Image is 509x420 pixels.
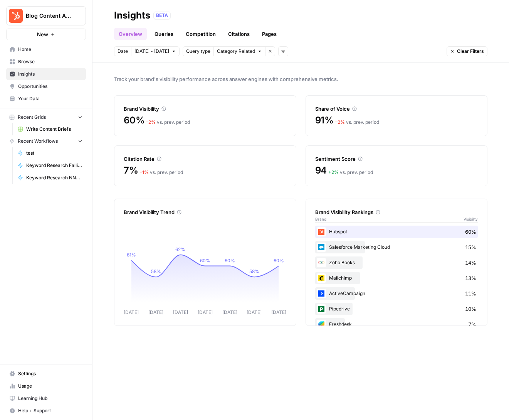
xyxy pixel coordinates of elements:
a: Insights [6,68,86,80]
button: Help + Support [6,405,86,417]
span: [DATE] - [DATE] [134,48,169,55]
span: Write Content Briefs [26,126,82,133]
span: 14% [465,259,476,267]
span: Keyword Research NNP - pre clustering test [26,174,82,181]
button: Clear Filters [447,46,487,56]
span: Settings [18,370,82,377]
div: Citation Rate [124,155,287,163]
span: Visibility [464,216,478,222]
span: Help + Support [18,407,82,414]
span: Date [118,48,128,55]
div: vs. prev. period [335,119,379,126]
div: Pipedrive [315,303,478,315]
tspan: 61% [127,252,136,258]
a: Queries [150,28,178,40]
button: Workspace: Blog Content Action Plan [6,6,86,25]
span: test [26,150,82,157]
span: 10% [465,305,476,313]
tspan: [DATE] [198,309,213,315]
a: Pages [257,28,281,40]
img: indf61bpspe8pydji63wg7a5hbqu [317,304,326,314]
div: Brand Visibility Rankings [315,208,478,216]
tspan: 62% [175,246,185,252]
img: pg21ys236mnd3p55lv59xccdo3xy [317,273,326,283]
span: Usage [18,383,82,390]
span: Recent Grids [18,114,46,121]
div: vs. prev. period [328,169,373,176]
img: 1ootgluj1wwcy0ofcmd8qv1k9a2u [317,289,326,298]
tspan: [DATE] [222,309,237,315]
span: 13% [465,274,476,282]
a: Learning Hub [6,392,86,405]
span: – 1 % [140,169,149,175]
span: Browse [18,58,82,65]
a: test [14,147,86,159]
div: Salesforce Marketing Cloud [315,241,478,253]
span: Brand [315,216,326,222]
img: cydqbao96lm6svvfiwbwg8gzytt7 [317,227,326,236]
tspan: 60% [200,258,210,263]
a: Keyword Research Falling Updates [14,159,86,172]
span: Keyword Research Falling Updates [26,162,82,169]
span: + 2 % [328,169,339,175]
div: Zoho Books [315,256,478,269]
div: Mailchimp [315,272,478,284]
span: Track your brand's visibility performance across answer engines with comprehensive metrics. [114,75,487,83]
img: htfltsx3rd9q6b7k40bxkjpd8kg3 [317,258,326,267]
div: Insights [114,9,150,22]
div: Hubspot [315,226,478,238]
img: t5ivhg8jor0zzagzc03mug4u0re5 [317,243,326,252]
a: Browse [6,56,86,68]
span: 60% [124,114,144,127]
span: 60% [465,228,476,236]
span: 7% [468,320,476,328]
a: Write Content Briefs [14,123,86,135]
tspan: [DATE] [173,309,188,315]
span: Insights [18,71,82,78]
span: Your Data [18,95,82,102]
a: Overview [114,28,147,40]
span: New [37,30,48,38]
tspan: 58% [151,268,161,274]
a: Settings [6,368,86,380]
span: Blog Content Action Plan [26,12,72,20]
img: 6mfs52sy0dwqu5dzouke7n9ymn0m [317,320,326,329]
a: Citations [223,28,254,40]
button: New [6,29,86,40]
div: Share of Voice [315,105,478,113]
tspan: [DATE] [247,309,262,315]
span: 15% [465,243,476,251]
div: Brand Visibility Trend [124,208,287,216]
tspan: [DATE] [148,309,163,315]
a: Home [6,43,86,56]
div: Brand Visibility [124,105,287,113]
tspan: 60% [225,258,235,263]
div: ActiveCampaign [315,287,478,300]
span: Query type [186,48,210,55]
a: Competition [181,28,220,40]
tspan: [DATE] [271,309,286,315]
button: Recent Workflows [6,135,86,147]
span: Category Related [217,48,255,55]
a: Opportunities [6,80,86,93]
span: Home [18,46,82,53]
tspan: 60% [274,258,284,263]
span: 94 [315,164,327,177]
span: 11% [465,290,476,297]
span: Opportunities [18,83,82,90]
span: – 2 % [335,119,345,125]
a: Usage [6,380,86,392]
span: Recent Workflows [18,138,58,145]
tspan: [DATE] [124,309,139,315]
span: 91% [315,114,334,127]
span: Clear Filters [457,48,484,55]
tspan: 58% [249,268,259,274]
a: Keyword Research NNP - pre clustering test [14,172,86,184]
a: Your Data [6,93,86,105]
div: vs. prev. period [146,119,190,126]
img: Blog Content Action Plan Logo [9,9,23,23]
span: 7% [124,164,138,177]
span: Learning Hub [18,395,82,402]
button: Category Related [213,46,265,56]
button: Recent Grids [6,111,86,123]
